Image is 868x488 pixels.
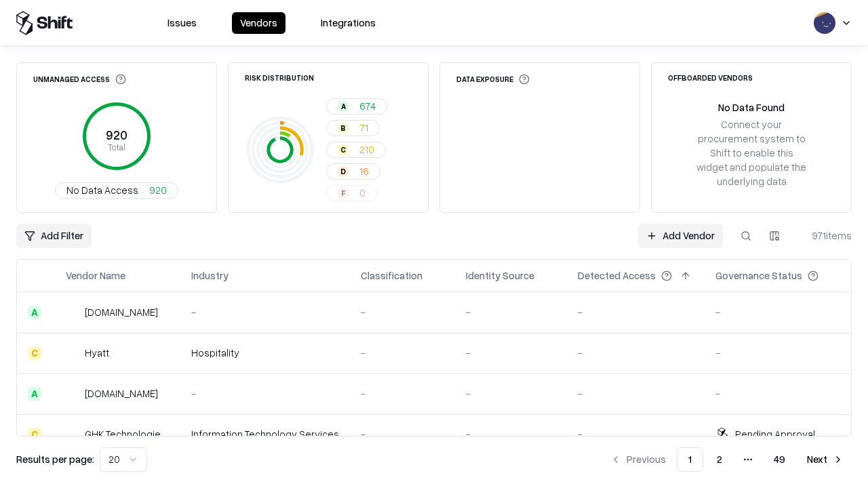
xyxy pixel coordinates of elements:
[245,74,314,81] div: Risk Distribution
[361,305,444,319] div: -
[668,74,753,81] div: Offboarded Vendors
[359,99,376,113] span: 674
[578,386,694,401] div: -
[326,163,380,180] button: D16
[466,427,556,441] div: -
[85,427,170,441] div: GHK Technologies Inc.
[715,386,840,401] div: -
[359,164,369,178] span: 16
[715,268,802,283] div: Governance Status
[28,428,41,441] div: C
[85,305,158,319] div: [DOMAIN_NAME]
[578,268,656,283] div: Detected Access
[456,74,530,85] div: Data Exposure
[361,386,444,401] div: -
[677,447,703,472] button: 1
[466,268,534,283] div: Identity Source
[706,447,733,472] button: 2
[66,183,138,197] span: No Data Access
[578,427,694,441] div: -
[763,447,796,472] button: 49
[326,142,386,158] button: C210
[797,228,852,243] div: 971 items
[191,346,339,360] div: Hospitality
[16,224,92,248] button: Add Filter
[718,100,785,115] div: No Data Found
[33,74,126,85] div: Unmanaged Access
[191,305,339,319] div: -
[578,346,694,360] div: -
[28,346,41,360] div: C
[799,447,852,472] button: Next
[578,305,694,319] div: -
[106,127,127,142] tspan: 920
[28,306,41,319] div: A
[735,427,815,441] div: Pending Approval
[28,387,41,401] div: A
[191,268,229,283] div: Industry
[191,427,339,441] div: Information Technology Services
[326,98,387,115] button: A674
[313,12,384,34] button: Integrations
[66,387,79,401] img: primesec.co.il
[361,427,444,441] div: -
[149,183,167,197] span: 920
[361,268,422,283] div: Classification
[338,101,349,112] div: A
[715,346,840,360] div: -
[66,428,79,441] img: GHK Technologies Inc.
[191,386,339,401] div: -
[66,306,79,319] img: intrado.com
[359,121,368,135] span: 71
[85,346,109,360] div: Hyatt
[159,12,205,34] button: Issues
[55,182,178,199] button: No Data Access920
[695,117,808,189] div: Connect your procurement system to Shift to enable this widget and populate the underlying data
[338,144,349,155] div: C
[66,346,79,360] img: Hyatt
[466,386,556,401] div: -
[338,123,349,134] div: B
[466,346,556,360] div: -
[715,305,840,319] div: -
[16,452,94,466] p: Results per page:
[638,224,723,248] a: Add Vendor
[232,12,285,34] button: Vendors
[66,268,125,283] div: Vendor Name
[85,386,158,401] div: [DOMAIN_NAME]
[108,142,125,152] tspan: Total
[359,142,374,157] span: 210
[602,447,852,472] nav: pagination
[361,346,444,360] div: -
[326,120,380,136] button: B71
[338,166,349,177] div: D
[466,305,556,319] div: -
